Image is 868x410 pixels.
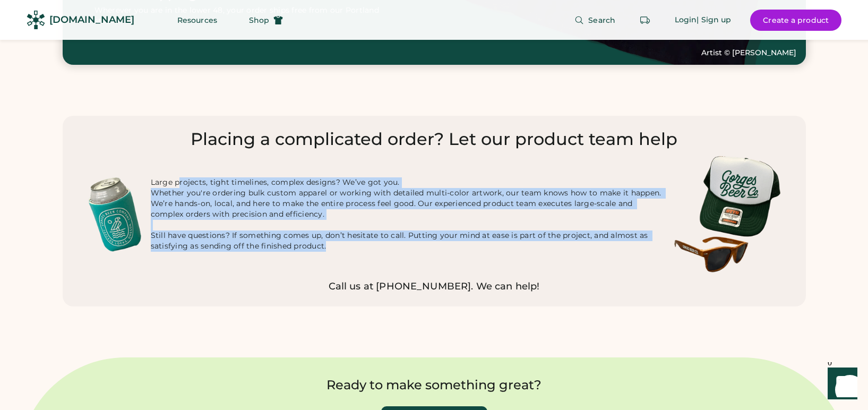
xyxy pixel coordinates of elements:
button: Search [562,10,628,31]
div: [DOMAIN_NAME] [49,13,134,27]
h2: Placing a complicated order? Let our product team help [88,129,780,150]
img: Custom Screen Printed Can Cooler Koozie in Portland [88,177,141,252]
a: Artist © [PERSON_NAME] [701,48,806,65]
span: Shop [249,16,269,24]
img: Rendered Logo - Screens [27,11,45,29]
img: Custom%20Hats%20Portland.webp [674,156,780,273]
span: Search [588,16,615,24]
div: Login [675,15,697,25]
a: Call us at [PHONE_NUMBER]. We can help! [88,279,780,294]
button: Retrieve an order [634,10,656,31]
button: Resources [165,10,230,31]
div: Ready to make something great? [38,377,830,394]
button: Create a product [750,10,841,31]
div: | Sign up [697,15,731,25]
div: Large projects, tight timelines, complex designs? We’ve got you. Whether you're ordering bulk cus... [151,177,665,251]
div: Artist © [PERSON_NAME] [701,48,796,58]
iframe: Front Chat [818,362,863,408]
button: Shop [236,10,296,31]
